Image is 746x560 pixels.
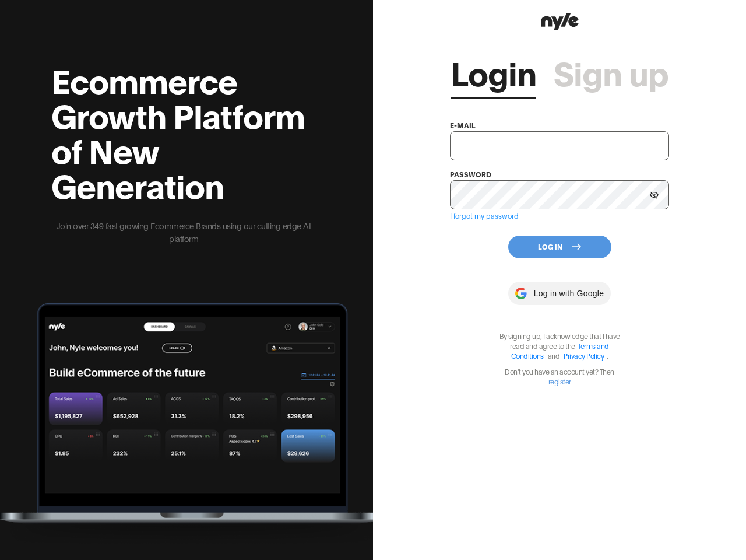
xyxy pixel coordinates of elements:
a: Terms and Conditions [511,341,609,360]
p: Join over 349 fast growing Ecommerce Brands using our cutting edge AI platform [51,219,316,245]
label: password [450,170,491,178]
label: e-mail [450,121,476,129]
h2: Ecommerce Growth Platform of New Generation [51,62,316,202]
a: Privacy Policy [564,351,604,360]
p: By signing up, I acknowledge that I have read and agree to the . [492,331,627,360]
a: Login [451,54,536,89]
a: register [548,377,571,386]
a: Sign up [554,54,668,89]
a: I forgot my password [450,211,519,220]
p: Don't you have an account yet? Then [492,366,627,386]
button: Log In [508,236,611,258]
span: and [545,351,563,360]
button: Log in with Google [508,282,611,305]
